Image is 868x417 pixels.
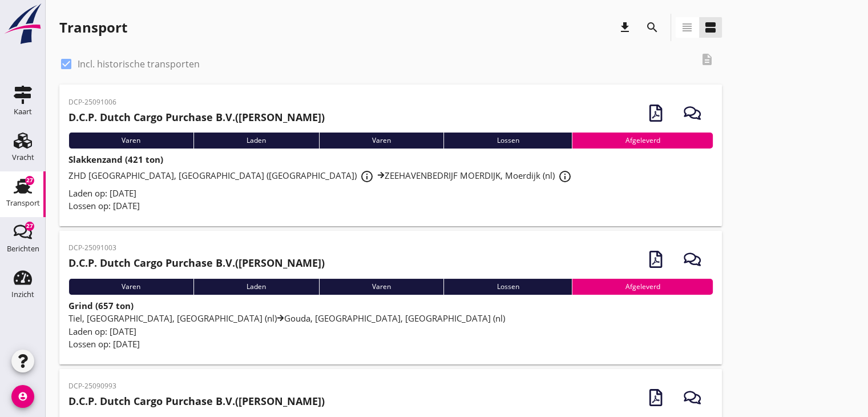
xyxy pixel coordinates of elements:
i: view_agenda [704,21,717,34]
strong: D.C.P. Dutch Cargo Purchase B.V. [68,256,235,270]
div: Kaart [14,108,32,115]
span: Lossen op: [DATE] [68,338,140,350]
div: Varen [319,133,444,149]
i: download [618,21,632,34]
div: Transport [59,18,127,37]
div: Laden [193,133,319,149]
a: DCP-25091006D.C.P. Dutch Cargo Purchase B.V.([PERSON_NAME])VarenLadenVarenLossenAfgeleverdSlakken... [59,85,722,226]
i: account_circle [11,385,34,408]
span: Lossen op: [DATE] [68,200,140,211]
strong: Grind (657 ton) [68,300,134,311]
div: Varen [68,279,193,295]
span: ZHD [GEOGRAPHIC_DATA], [GEOGRAPHIC_DATA] ([GEOGRAPHIC_DATA]) ZEEHAVENBEDRIJF MOERDIJK, Moerdijk (nl) [68,170,575,181]
div: 27 [25,222,34,231]
i: view_headline [680,21,694,34]
h2: ([PERSON_NAME]) [68,255,325,271]
p: DCP-25091006 [68,97,325,107]
div: Laden [193,279,319,295]
p: DCP-25091003 [68,243,325,253]
div: Vracht [12,154,34,161]
div: Afgeleverd [572,133,713,149]
label: Incl. historische transporten [78,58,200,70]
img: logo-small.a267ee39.svg [2,3,43,45]
span: Laden op: [DATE] [68,326,136,337]
span: Laden op: [DATE] [68,187,136,199]
div: Varen [68,133,193,149]
strong: D.C.P. Dutch Cargo Purchase B.V. [68,110,235,124]
h2: ([PERSON_NAME]) [68,110,325,125]
div: Inzicht [11,291,34,298]
div: Berichten [7,245,39,252]
div: Transport [6,199,40,207]
strong: Slakkenzand (421 ton) [68,154,163,165]
i: info_outline [558,170,572,183]
span: Tiel, [GEOGRAPHIC_DATA], [GEOGRAPHIC_DATA] (nl) Gouda, [GEOGRAPHIC_DATA], [GEOGRAPHIC_DATA] (nl) [68,312,505,324]
div: Lossen [443,279,572,295]
strong: D.C.P. Dutch Cargo Purchase B.V. [68,394,235,408]
p: DCP-25090993 [68,381,325,391]
div: Varen [319,279,444,295]
h2: ([PERSON_NAME]) [68,394,325,409]
div: Lossen [443,133,572,149]
i: info_outline [360,170,374,183]
i: search [645,21,659,34]
a: DCP-25091003D.C.P. Dutch Cargo Purchase B.V.([PERSON_NAME])VarenLadenVarenLossenAfgeleverdGrind (... [59,231,722,364]
div: 27 [25,176,34,185]
div: Afgeleverd [572,279,713,295]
